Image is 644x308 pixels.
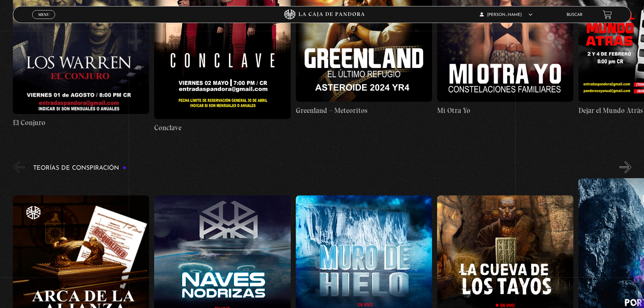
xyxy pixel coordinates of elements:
span: Cerrar [36,18,52,23]
h3: Teorías de Conspiración [33,165,126,171]
span: [PERSON_NAME] [480,13,532,17]
button: Previous [13,161,25,173]
h4: Conclave [154,122,290,133]
button: Next [620,161,631,173]
a: Buscar [567,13,582,17]
h4: Greenland – Meteoritos [296,105,432,116]
span: Menu [38,13,49,17]
h4: Mi Otra Yo [437,105,573,116]
h4: El Conjuro [13,117,149,128]
a: View your shopping cart [603,10,612,19]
